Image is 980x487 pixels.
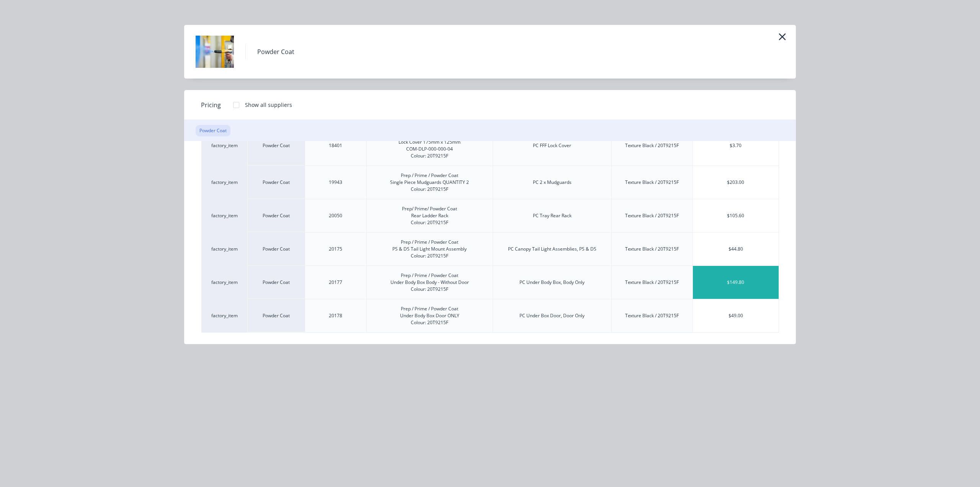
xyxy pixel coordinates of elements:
[390,172,469,193] div: Prep / Prime / Powder Coat Single Piece Mudguards QUANTITY 2 Colour: 20T9215F
[329,142,342,149] div: 18401
[625,279,679,286] div: Texture Black / 20T9215F
[625,312,679,319] div: Texture Black / 20T9215F
[201,199,247,232] div: factory_item
[247,166,305,199] div: Powder Coat
[201,332,247,366] div: factory_item
[533,212,572,219] div: PC Tray Rear Rack
[400,305,459,326] div: Prep / Prime / Powder Coat Under Body Box Door ONLY Colour: 20T9215F
[201,125,247,166] div: factory_item
[693,199,779,232] div: $105.60
[329,279,342,286] div: 20177
[247,199,305,232] div: Powder Coat
[201,100,221,110] span: Pricing
[693,233,779,266] div: $44.80
[625,179,679,186] div: Texture Black / 20T9215F
[390,272,469,293] div: Prep / Prime / Powder Coat Under Body Box Body - Without Door Colour: 20T9215F
[329,179,342,186] div: 19943
[533,179,572,186] div: PC 2 x Mudguards
[533,142,571,149] div: PC FFF Lock Cover
[247,232,305,266] div: Powder Coat
[693,126,779,166] div: $3.70
[247,332,305,366] div: Powder Coat
[201,232,247,266] div: factory_item
[247,299,305,332] div: Powder Coat
[402,205,457,226] div: Prep/ Prime/ Powder Coat Rear Ladder Rack Colour: 20T9215F
[201,266,247,299] div: factory_item
[245,101,292,109] div: Show all suppliers
[693,266,779,299] div: $149.80
[196,125,230,136] div: Powder Coat
[519,312,585,319] div: PC Under Box Door, Door Only
[693,299,779,332] div: $49.00
[625,246,679,253] div: Texture Black / 20T9215F
[196,33,234,71] img: Powder Coat
[257,47,294,56] div: Powder Coat
[329,212,342,219] div: 20050
[519,279,585,286] div: PC Under Body Box, Body Only
[399,132,461,159] div: Prep / Prime / Powder Coat Lock Cover 175mm x 125mm COM-DLP-000-000-04 Colour: 20T9215F
[392,239,467,259] div: Prep / Prime / Powder Coat PS & DS Tail Light Mount Assembly Colour: 20T9215F
[329,246,342,253] div: 20175
[625,212,679,219] div: Texture Black / 20T9215F
[329,312,342,319] div: 20178
[625,142,679,149] div: Texture Black / 20T9215F
[247,125,305,166] div: Powder Coat
[693,166,779,199] div: $203.00
[201,166,247,199] div: factory_item
[508,246,596,253] div: PC Canopy Tail Light Assemblies, PS & DS
[201,299,247,332] div: factory_item
[247,266,305,299] div: Powder Coat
